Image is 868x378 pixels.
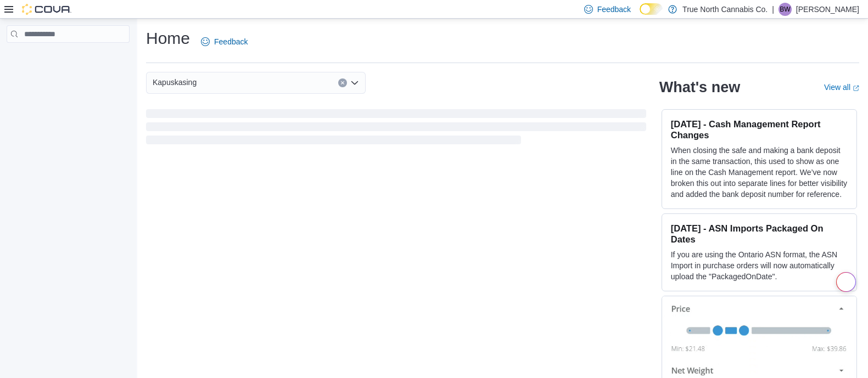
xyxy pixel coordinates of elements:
[779,3,792,16] div: Blaze Willett
[824,83,859,92] a: View allExternal link
[772,3,774,16] p: |
[640,15,640,15] span: Dark Mode
[7,45,130,71] nav: Complex example
[671,119,848,140] h3: [DATE] - Cash Management Report Changes
[153,76,197,89] span: Kapuskasing
[197,31,252,53] a: Feedback
[796,3,859,16] p: [PERSON_NAME]
[338,78,347,87] button: Clear input
[780,3,790,16] span: BW
[597,4,631,15] span: Feedback
[214,36,248,47] span: Feedback
[146,27,190,49] h1: Home
[146,111,646,146] span: Loading
[671,145,848,200] p: When closing the safe and making a bank deposit in the same transaction, this used to show as one...
[659,78,740,96] h2: What's new
[671,249,848,282] p: If you are using the Ontario ASN format, the ASN Import in purchase orders will now automatically...
[350,78,359,87] button: Open list of options
[640,3,663,15] input: Dark Mode
[682,3,768,16] p: True North Cannabis Co.
[22,4,71,15] img: Cova
[671,223,848,245] h3: [DATE] - ASN Imports Packaged On Dates
[853,85,859,92] svg: External link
